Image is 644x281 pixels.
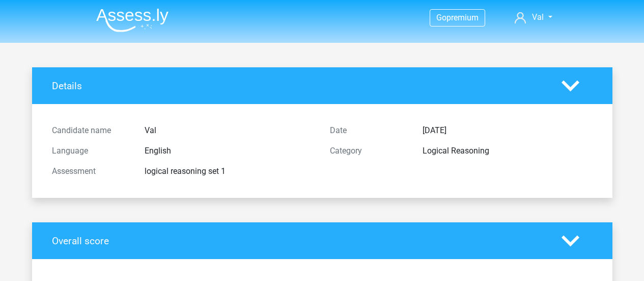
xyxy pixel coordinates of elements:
[436,13,446,22] span: Go
[44,145,137,157] div: Language
[44,165,137,177] div: Assessment
[44,124,137,137] div: Candidate name
[52,80,546,92] h4: Details
[137,165,322,177] div: logical reasoning set 1
[322,124,415,137] div: Date
[137,145,322,157] div: English
[415,145,600,157] div: Logical Reasoning
[415,124,600,137] div: [DATE]
[96,8,169,32] img: Assessly
[511,11,556,23] a: Val
[446,13,479,22] span: premium
[430,11,485,24] a: Gopremium
[322,145,415,157] div: Category
[52,235,546,247] h4: Overall score
[137,124,322,137] div: Val
[532,12,544,22] span: Val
